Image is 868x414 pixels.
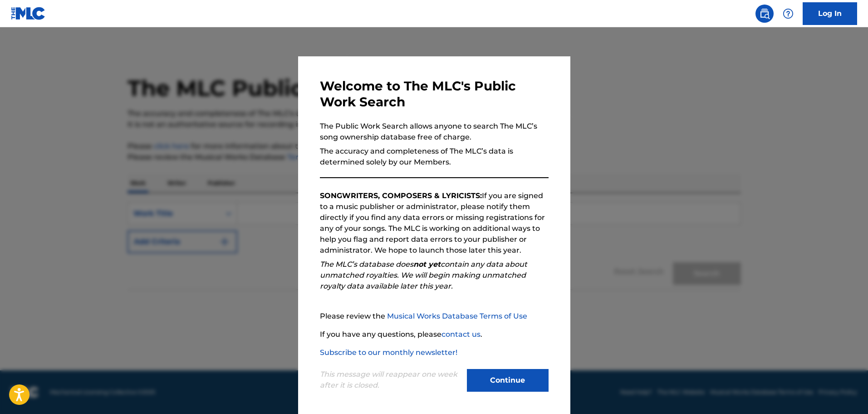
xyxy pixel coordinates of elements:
img: search [759,8,770,19]
img: help [783,8,794,19]
p: The Public Work Search allows anyone to search The MLC’s song ownership database free of charge. [320,121,549,143]
em: The MLC’s database does contain any data about unmatched royalties. We will begin making unmatche... [320,260,527,290]
p: Please review the [320,311,549,322]
strong: SONGWRITERS, COMPOSERS & LYRICISTS: [320,191,482,200]
a: Musical Works Database Terms of Use [387,312,527,320]
div: Help [779,5,797,23]
a: Subscribe to our monthly newsletter! [320,348,457,357]
p: If you have any questions, please . [320,329,549,340]
img: MLC Logo [11,7,46,20]
h3: Welcome to The MLC's Public Work Search [320,78,549,110]
strong: not yet [413,260,441,269]
p: This message will reappear one week after it is closed. [320,369,461,391]
button: Continue [467,369,549,392]
a: Public Search [755,5,774,23]
a: contact us [441,330,481,339]
a: Log In [803,2,857,25]
p: If you are signed to a music publisher or administrator, please notify them directly if you find ... [320,190,549,256]
p: The accuracy and completeness of The MLC’s data is determined solely by our Members. [320,146,549,168]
